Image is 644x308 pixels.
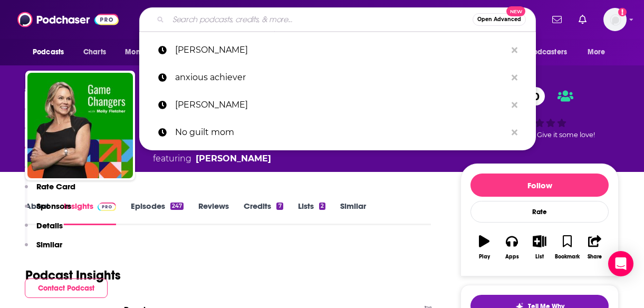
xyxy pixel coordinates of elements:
a: Business [161,141,199,151]
input: Search podcasts, credits, & more... [168,11,473,28]
img: Game Changers with Molly Fletcher [27,73,133,178]
p: Sponsors [36,201,71,211]
a: Reviews [198,201,229,225]
div: 247 [170,203,184,210]
button: Show profile menu [603,8,627,31]
p: molly fletcher [175,36,506,64]
div: List [535,254,544,260]
a: anxious achiever [139,64,536,91]
span: Charts [83,45,106,60]
p: anxious achiever [175,64,506,91]
svg: Add a profile image [618,8,627,16]
button: Bookmark [553,228,581,266]
span: For Podcasters [516,45,567,60]
div: 50Good podcast? Give it some love! [460,80,619,146]
a: [PERSON_NAME] [139,91,536,119]
button: open menu [25,42,78,62]
div: Share [588,254,602,260]
div: Apps [505,254,519,260]
span: and [199,141,216,151]
a: Molly Fletcher [196,152,271,165]
button: Details [25,220,63,240]
a: Sports [216,141,244,151]
div: 7 [276,203,283,210]
span: Monitoring [125,45,162,60]
button: List [526,228,553,266]
div: Open Intercom Messenger [608,251,633,276]
button: open menu [580,42,619,62]
button: Similar [25,239,62,259]
p: No guilt mom [175,119,506,146]
button: Open AdvancedNew [473,13,526,26]
span: Good podcast? Give it some love! [484,131,595,139]
div: Rate [470,201,609,223]
span: New [506,6,525,16]
a: Show notifications dropdown [548,11,566,28]
button: Contact Podcast [25,278,108,298]
span: More [588,45,605,60]
button: open menu [510,42,582,62]
a: [PERSON_NAME] [139,36,536,64]
span: featuring [153,152,277,165]
a: Lists2 [298,201,325,225]
p: Details [36,220,63,230]
button: Sponsors [25,201,71,220]
button: Play [470,228,498,266]
button: open menu [118,42,176,62]
p: Mora Aarons-Mele [175,91,506,119]
a: Charts [76,42,112,62]
span: Podcasts [33,45,64,60]
img: User Profile [603,8,627,31]
img: Podchaser - Follow, Share and Rate Podcasts [17,9,119,30]
a: Show notifications dropdown [574,11,591,28]
button: Share [581,228,609,266]
span: Logged in as megcassidy [603,8,627,31]
button: Follow [470,174,609,197]
div: 2 [319,203,325,210]
a: Similar [340,201,366,225]
a: No guilt mom [139,119,536,146]
a: Credits7 [244,201,283,225]
p: Similar [36,239,62,249]
span: Open Advanced [477,17,521,22]
div: Play [479,254,490,260]
div: Bookmark [555,254,580,260]
div: A podcast [153,140,277,165]
a: Episodes247 [131,201,184,225]
div: Search podcasts, credits, & more... [139,7,536,32]
button: Apps [498,228,525,266]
